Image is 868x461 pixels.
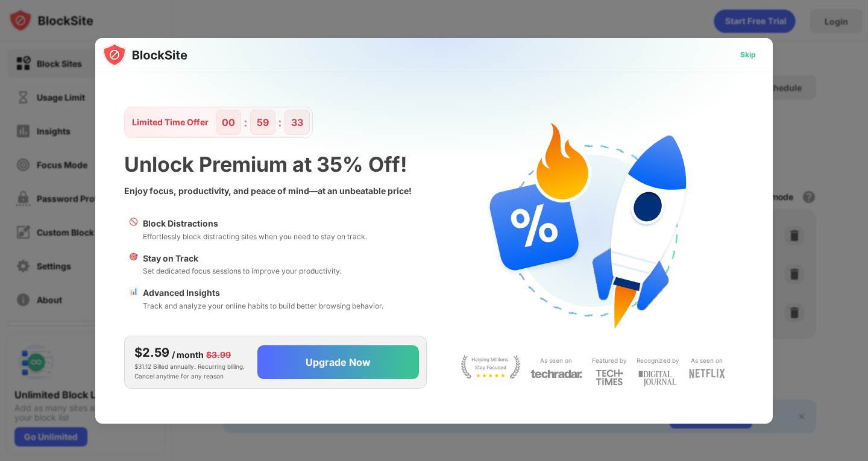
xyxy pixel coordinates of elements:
img: light-techtimes.svg [596,369,623,386]
div: Recognized by [637,355,679,366]
div: Upgrade Now [306,356,371,368]
img: light-stay-focus.svg [461,355,521,379]
img: gradient.svg [102,38,780,277]
div: As seen on [691,355,723,366]
img: light-techradar.svg [530,369,582,379]
div: $31.12 Billed annually. Recurring billing. Cancel anytime for any reason [134,343,248,381]
div: $2.59 [134,343,169,362]
div: As seen on [540,355,572,366]
div: $3.99 [206,348,231,362]
div: Featured by [592,355,627,366]
div: / month [172,348,204,362]
div: Advanced Insights [143,286,383,299]
div: Skip [740,49,756,61]
img: light-netflix.svg [689,369,725,378]
div: 📊 [129,286,138,312]
img: light-digital-journal.svg [638,369,677,389]
div: Track and analyze your online habits to build better browsing behavior. [143,300,383,312]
